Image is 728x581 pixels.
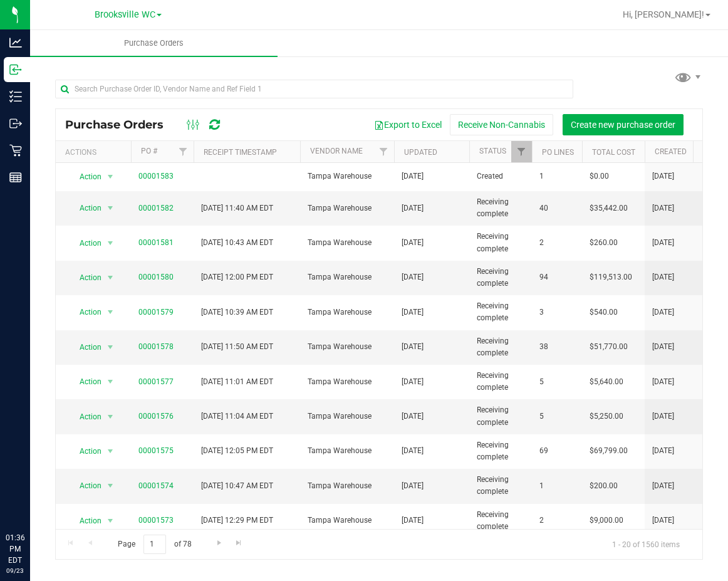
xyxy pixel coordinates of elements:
button: Export to Excel [366,114,450,135]
span: [DATE] 11:04 AM EDT [201,411,273,422]
span: select [103,512,118,530]
span: select [103,442,118,460]
a: Status [479,147,506,155]
p: 09/23 [6,566,24,575]
button: Create new purchase order [563,114,684,135]
a: 00001574 [138,481,174,490]
div: Actions [65,148,126,157]
span: [DATE] [652,306,674,318]
span: $119,513.00 [590,271,632,283]
a: Total Cost [592,148,635,157]
span: Receiving complete [477,474,524,498]
span: Action [68,442,102,460]
a: 00001581 [138,238,174,247]
inline-svg: Inbound [9,63,22,76]
inline-svg: Outbound [9,117,22,130]
p: 01:36 PM EDT [6,532,24,566]
iframe: Resource center [13,481,50,518]
a: 00001577 [138,377,174,386]
span: [DATE] [652,376,674,388]
span: Tampa Warehouse [308,306,387,318]
span: [DATE] [402,376,424,388]
span: [DATE] [402,306,424,318]
span: select [103,373,118,390]
span: [DATE] 10:47 AM EDT [201,480,273,492]
span: [DATE] 11:40 AM EDT [201,202,273,214]
a: Go to the next page [210,535,228,552]
span: [DATE] 12:29 PM EDT [201,515,273,526]
span: select [103,234,118,252]
span: Action [68,199,102,217]
inline-svg: Analytics [9,36,22,49]
span: $540.00 [590,306,618,318]
span: [DATE] [652,341,674,353]
span: 5 [539,376,575,388]
span: [DATE] 12:05 PM EDT [201,445,273,457]
a: PO # [141,147,157,155]
span: Receiving complete [477,300,524,324]
a: Created [655,147,701,156]
span: $9,000.00 [590,515,623,526]
span: Receiving complete [477,439,524,463]
inline-svg: Inventory [9,90,22,103]
a: 00001576 [138,412,174,421]
span: Tampa Warehouse [308,411,387,422]
span: $5,250.00 [590,411,623,422]
span: Receiving complete [477,404,524,428]
span: Create new purchase order [571,120,675,130]
span: Created [477,170,524,182]
span: select [103,269,118,286]
span: $51,770.00 [590,341,628,353]
a: Updated [404,148,437,157]
a: 00001579 [138,308,174,317]
span: [DATE] [652,411,674,422]
a: 00001582 [138,204,174,212]
span: [DATE] 10:39 AM EDT [201,306,273,318]
span: 1 [539,480,575,492]
span: [DATE] [652,170,674,182]
span: Page of 78 [107,535,202,554]
span: Tampa Warehouse [308,445,387,457]
span: [DATE] [402,445,424,457]
span: [DATE] [402,411,424,422]
span: Receiving complete [477,370,524,394]
a: Filter [373,141,394,162]
span: Receiving complete [477,231,524,254]
input: Search Purchase Order ID, Vendor Name and Ref Field 1 [55,80,573,98]
span: [DATE] [402,271,424,283]
span: [DATE] [652,237,674,249]
span: Receiving complete [477,196,524,220]
span: 1 - 20 of 1560 items [602,535,690,553]
span: Tampa Warehouse [308,480,387,492]
span: Purchase Orders [65,118,176,132]
span: [DATE] [402,170,424,182]
span: select [103,199,118,217]
span: $5,640.00 [590,376,623,388]
span: Brooksville WC [95,9,155,20]
inline-svg: Retail [9,144,22,157]
a: 00001583 [138,172,174,181]
span: 5 [539,411,575,422]
span: $260.00 [590,237,618,249]
button: Receive Non-Cannabis [450,114,553,135]
a: Go to the last page [230,535,248,552]
span: [DATE] [402,202,424,214]
a: 00001573 [138,516,174,525]
span: 40 [539,202,575,214]
span: [DATE] [652,445,674,457]
span: Purchase Orders [107,38,200,49]
span: [DATE] 11:50 AM EDT [201,341,273,353]
a: Filter [173,141,194,162]
span: [DATE] [402,341,424,353]
span: Tampa Warehouse [308,515,387,526]
span: [DATE] [402,480,424,492]
span: Action [68,168,102,186]
span: select [103,303,118,321]
a: 00001578 [138,342,174,351]
a: Purchase Orders [30,30,278,56]
a: 00001580 [138,273,174,281]
span: [DATE] 11:01 AM EDT [201,376,273,388]
a: PO Lines [542,148,574,157]
span: 1 [539,170,575,182]
inline-svg: Reports [9,171,22,184]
